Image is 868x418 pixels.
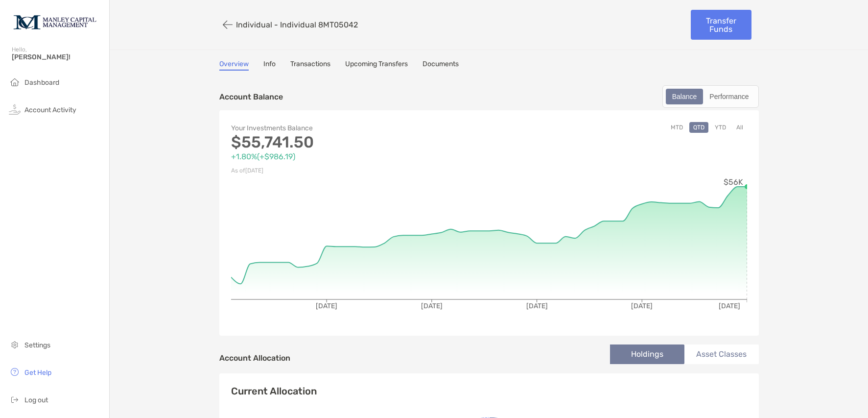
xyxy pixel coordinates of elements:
a: Documents [422,60,459,71]
button: QTD [689,122,708,133]
h4: Account Allocation [219,353,290,363]
a: Info [263,60,276,71]
img: logout icon [9,393,21,405]
tspan: [DATE] [421,302,442,310]
tspan: [DATE] [526,302,547,310]
span: Account Activity [24,106,76,114]
button: All [732,122,747,133]
a: Transfer Funds [691,10,751,40]
span: Get Help [24,369,51,377]
img: get-help icon [9,366,21,378]
a: Overview [219,60,249,71]
span: [PERSON_NAME]! [12,53,103,61]
p: +1.80% ( +$986.19 ) [231,150,489,163]
p: $55,741.50 [231,136,489,148]
div: Performance [704,90,754,103]
img: settings icon [9,339,21,350]
img: activity icon [9,103,21,115]
a: Upcoming Transfers [345,60,408,71]
span: Log out [24,396,48,404]
p: Account Balance [219,91,283,103]
p: Your Investments Balance [231,122,489,134]
h4: Current Allocation [231,385,317,397]
p: Individual - Individual 8MT05042 [236,20,358,29]
a: Transactions [290,60,330,71]
div: Balance [667,90,703,103]
p: As of [DATE] [231,165,489,177]
button: YTD [711,122,730,133]
img: household icon [9,76,21,88]
tspan: [DATE] [316,302,337,310]
li: Asset Classes [684,344,759,364]
tspan: [DATE] [631,302,653,310]
button: MTD [667,122,687,133]
img: Zoe Logo [12,4,97,39]
li: Holdings [610,344,684,364]
span: Settings [24,341,50,349]
tspan: [DATE] [718,302,740,310]
div: segmented control [662,85,759,108]
tspan: $56K [724,177,743,187]
span: Dashboard [24,78,59,87]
